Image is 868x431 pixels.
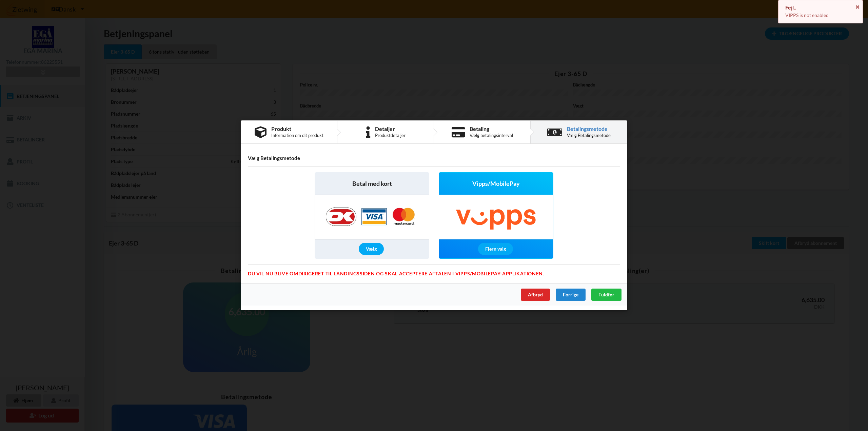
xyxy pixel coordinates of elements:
[375,133,406,138] div: Produktdetaljer
[478,243,513,255] div: Fjern valg
[271,133,323,138] div: Information om dit produkt
[248,155,620,162] h4: Vælg Betalingsmetode
[319,195,425,239] img: Nets
[375,126,406,132] div: Detaljer
[352,180,392,188] span: Betal med kort
[271,126,323,132] div: Produkt
[567,126,611,132] div: Betalingsmetode
[785,12,856,19] p: VIPPS is not enabled
[472,180,520,188] span: Vipps/MobilePay
[248,265,620,272] div: Du vil nu blive omdirigeret til landingssiden og skal acceptere aftalen i Vipps/MobilePay-applika...
[567,133,611,138] div: Vælg Betalingsmetode
[470,126,513,132] div: Betaling
[598,292,614,298] span: Fuldfør
[470,133,513,138] div: Vælg betalingsinterval
[521,289,550,301] div: Afbryd
[556,289,586,301] div: Forrige
[441,195,551,239] img: Vipps/MobilePay
[359,243,384,255] div: Vælg
[785,4,856,11] div: Fejl..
